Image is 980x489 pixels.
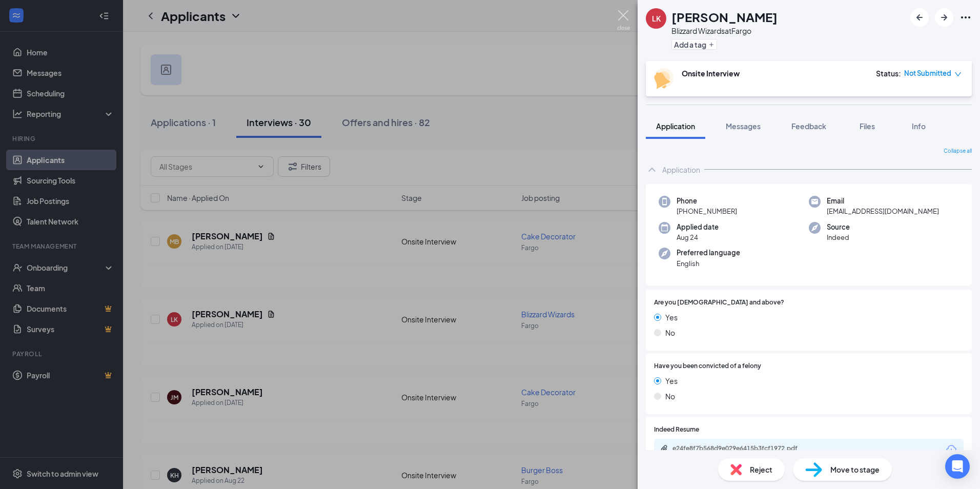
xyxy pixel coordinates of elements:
[665,391,675,402] span: No
[665,375,678,386] span: Yes
[652,13,661,24] div: LK
[671,8,778,26] h1: [PERSON_NAME]
[945,454,970,479] div: Open Intercom Messenger
[677,248,740,258] span: Preferred language
[677,206,737,216] span: [PHONE_NUMBER]
[646,164,658,176] svg: ChevronUp
[945,443,957,456] svg: Download
[750,464,772,475] span: Reject
[654,361,761,371] span: Have you been convicted of a felony
[935,8,953,27] button: ArrowRight
[677,258,740,269] span: English
[672,444,816,453] div: e24fe8f7b568d9e029e6415b3fcf1972.pdf
[660,444,668,453] svg: Paperclip
[654,298,784,308] span: Are you [DEMOGRAPHIC_DATA] and above?
[726,121,761,131] span: Messages
[830,464,880,475] span: Move to stage
[671,39,717,50] button: PlusAdd a tag
[954,71,962,78] span: down
[959,11,972,24] svg: Ellipses
[876,68,901,78] div: Status :
[860,121,875,131] span: Files
[827,196,939,206] span: Email
[677,232,719,242] span: Aug 24
[827,206,939,216] span: [EMAIL_ADDRESS][DOMAIN_NAME]
[910,8,929,27] button: ArrowLeftNew
[682,69,740,78] b: Onsite Interview
[938,11,950,24] svg: ArrowRight
[912,121,926,131] span: Info
[944,147,972,155] span: Collapse all
[654,425,699,435] span: Indeed Resume
[913,11,926,24] svg: ArrowLeftNew
[662,165,700,175] div: Application
[677,222,719,232] span: Applied date
[791,121,826,131] span: Feedback
[665,312,678,323] span: Yes
[677,196,737,206] span: Phone
[827,222,850,232] span: Source
[665,327,675,338] span: No
[671,26,778,36] div: Blizzard Wizards at Fargo
[708,42,714,48] svg: Plus
[904,68,951,78] span: Not Submitted
[656,121,695,131] span: Application
[827,232,850,242] span: Indeed
[660,444,826,454] a: Paperclipe24fe8f7b568d9e029e6415b3fcf1972.pdf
